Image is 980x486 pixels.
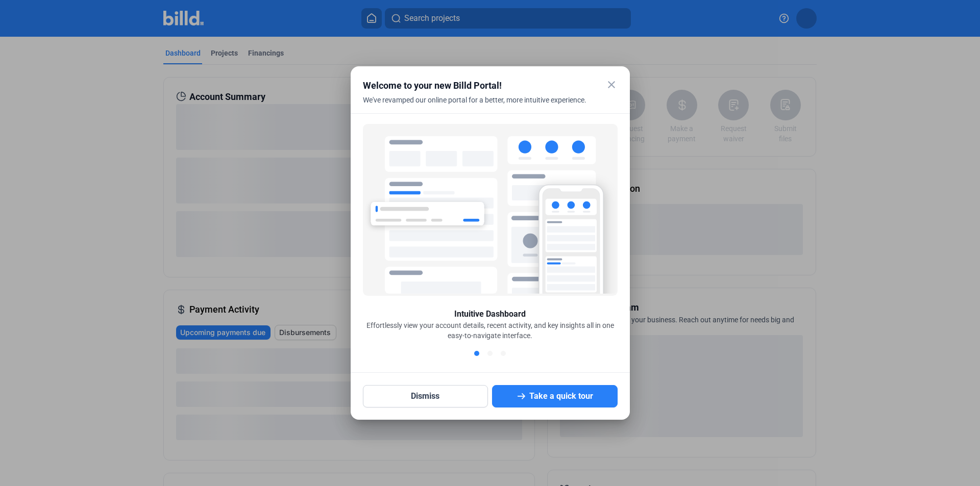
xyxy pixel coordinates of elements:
div: Effortlessly view your account details, recent activity, and key insights all in one easy-to-navi... [363,320,618,341]
button: Take a quick tour [492,385,618,407]
div: Intuitive Dashboard [454,308,526,320]
div: We've revamped our online portal for a better, more intuitive experience. [363,95,592,117]
button: Dismiss [363,385,488,407]
mat-icon: close [605,79,618,91]
div: Welcome to your new Billd Portal! [363,79,592,93]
